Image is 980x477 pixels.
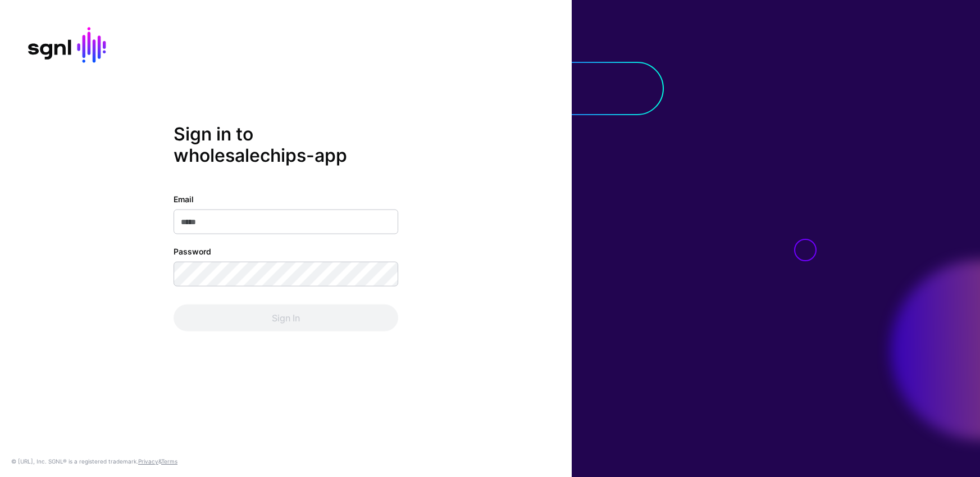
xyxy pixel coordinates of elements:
[174,123,398,166] h2: Sign in to wholesalechips-app
[11,457,177,466] div: © [URL], Inc. SGNL® is a registered trademark. &
[161,458,177,465] a: Terms
[174,193,194,205] label: Email
[174,246,211,257] label: Password
[138,458,158,465] a: Privacy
